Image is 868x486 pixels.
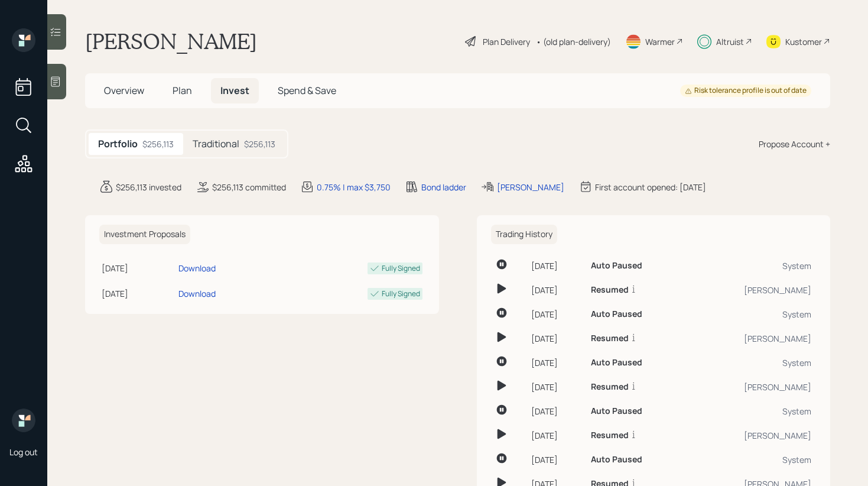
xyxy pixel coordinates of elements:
h6: Resumed [591,285,629,295]
h6: Trading History [491,225,557,244]
h6: Auto Paused [591,358,642,368]
div: [DATE] [531,332,582,345]
h6: Investment Proposals [99,225,190,244]
div: $256,113 [142,138,174,150]
div: System [693,453,811,466]
h6: Auto Paused [591,261,642,271]
div: [DATE] [531,308,582,320]
div: Download [178,262,216,274]
div: [PERSON_NAME] [497,181,564,193]
h6: Auto Paused [591,406,642,416]
div: [DATE] [531,381,582,393]
div: [DATE] [531,357,582,369]
h6: Resumed [591,430,629,440]
div: [PERSON_NAME] [693,332,811,345]
div: Bond ladder [421,181,466,193]
div: [DATE] [531,405,582,417]
img: retirable_logo.png [12,409,35,432]
div: System [693,260,811,272]
h6: Auto Paused [591,309,642,319]
div: [DATE] [531,260,582,272]
div: $256,113 invested [116,181,181,193]
div: System [693,405,811,417]
div: Log out [9,446,38,458]
div: System [693,308,811,320]
div: [DATE] [531,429,582,442]
div: Propose Account + [759,138,830,150]
div: [PERSON_NAME] [693,284,811,296]
h6: Resumed [591,333,629,344]
div: Warmer [645,35,675,48]
h6: Auto Paused [591,455,642,465]
div: Risk tolerance profile is out of date [685,86,807,96]
div: [DATE] [102,287,174,300]
div: [DATE] [531,284,582,296]
span: Plan [173,84,192,97]
span: Spend & Save [278,84,336,97]
div: System [693,357,811,369]
div: Altruist [716,35,744,48]
div: $256,113 committed [212,181,286,193]
div: Kustomer [785,35,822,48]
div: Fully Signed [382,263,420,274]
div: Fully Signed [382,289,420,299]
div: 0.75% | max $3,750 [317,181,391,193]
div: • (old plan-delivery) [536,35,611,48]
h1: [PERSON_NAME] [85,28,257,54]
div: $256,113 [244,138,275,150]
div: First account opened: [DATE] [595,181,706,193]
span: Invest [220,84,249,97]
div: [DATE] [102,262,174,274]
h5: Traditional [193,138,239,150]
div: [PERSON_NAME] [693,429,811,442]
div: Plan Delivery [483,35,530,48]
div: [DATE] [531,453,582,466]
h6: Resumed [591,382,629,392]
div: [PERSON_NAME] [693,381,811,393]
span: Overview [104,84,144,97]
div: Download [178,287,216,300]
h5: Portfolio [98,138,138,150]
